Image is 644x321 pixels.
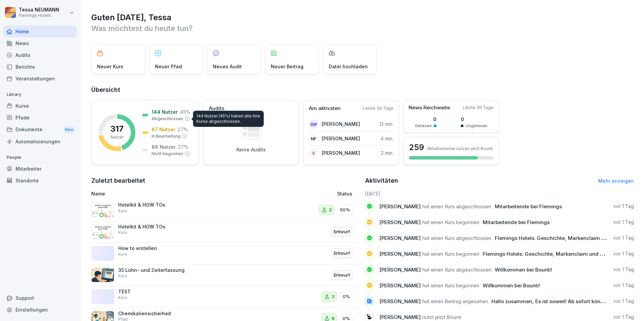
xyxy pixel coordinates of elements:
div: Home [3,26,77,37]
p: Letzte 30 Tage [463,105,493,111]
p: Gelesen [415,123,432,129]
span: hat einen Kurs begonnen [422,219,479,225]
p: vor 1 Tag [613,282,634,289]
img: mbqo61vmdtkiqvguhl1db15q.png [91,203,114,217]
p: Library [3,89,77,100]
p: 27 % [178,126,188,133]
span: Flemings Hotels: Geschichte, Markenclaim und Touchpoints [483,251,630,257]
a: TESTKurs30% [91,286,360,308]
p: 317 [110,125,124,133]
p: 45 % [180,108,190,115]
p: 0 [415,116,437,123]
p: 35 Lohn- und Zeiterfassung [118,267,186,273]
p: vor 1 Tag [613,298,634,305]
a: Veranstaltungen [3,73,77,84]
div: Kurse [3,100,77,112]
span: hat einen Beitrag angesehen [422,298,488,305]
div: SW [309,119,318,129]
p: 2 min. [381,149,393,156]
p: Kurs [118,229,127,236]
p: vor 1 Tag [613,235,634,241]
p: Datei hochladen [329,63,368,70]
p: 27 % [178,143,188,150]
p: vor 1 Tag [613,266,634,273]
p: Mitarbeitende nutzen jetzt Bounti [427,146,493,151]
span: Flemings Hotels: Geschichte, Markenclaim und Touchpoints [495,235,642,241]
p: vor 1 Tag [613,314,634,320]
p: Entwurf [334,250,350,257]
p: vor 1 Tag [613,250,634,257]
p: 87 Nutzer [152,126,175,133]
a: Einstellungen [3,304,77,316]
p: Nicht begonnen [152,151,183,157]
p: Abgeschlossen [152,116,183,122]
div: Support [3,292,77,304]
div: NF [309,134,318,143]
p: Entwurf [334,272,350,279]
a: Mitarbeiter [3,163,77,175]
p: Letzte 30 Tage [363,105,393,111]
p: Status [337,190,352,197]
span: Mitarbeitende bei Flemings [495,203,562,210]
div: II [309,148,318,158]
p: Ungelesen [465,123,487,129]
p: [PERSON_NAME] [322,135,360,142]
span: [PERSON_NAME] [379,266,421,273]
span: hat einen Kurs begonnen [422,251,479,257]
p: Chemikaliensicherheit [118,311,186,317]
p: Neuer Pfad [155,63,182,70]
p: In Bearbeitung [152,133,181,139]
img: zrwtha8mp0ebm5ef65bb20bo.png [91,267,114,282]
a: Hotelkit & HOW TOsKursEntwurf [91,221,360,243]
p: 50% [340,207,350,213]
p: Neuer Kurs [97,63,123,70]
p: 86 Nutzer [152,143,176,150]
span: nutzt jetzt Bounti [422,314,461,320]
p: 4 min. [381,135,393,142]
p: Am aktivsten [309,105,341,112]
p: Hotelkit & HOW TOs [118,202,186,208]
p: People [3,152,77,163]
span: [PERSON_NAME] [379,219,421,225]
span: Mitarbeitende bei Flemings [483,219,550,225]
div: Dokumente [3,123,77,136]
p: Kurs [118,251,127,257]
div: New [63,126,75,134]
span: hat einen Kurs begonnen [422,282,479,289]
p: [PERSON_NAME] [322,120,360,128]
span: hat einen Kurs abgeschlossen [422,203,491,210]
p: Nutzer [110,134,124,140]
a: 35 Lohn- und ZeiterfassungKursEntwurf [91,264,360,286]
a: Hotelkit & HOW TOsKurs250% [91,199,360,221]
span: Willkommen bei Bounti! [495,266,552,273]
span: [PERSON_NAME] [379,235,421,241]
p: Kurs [118,273,127,279]
a: Pfade [3,112,77,123]
p: vor 1 Tag [613,203,634,210]
h2: Zuletzt bearbeitet [91,176,360,185]
h3: 259 [409,142,424,153]
div: Berichte [3,61,77,73]
img: mbqo61vmdtkiqvguhl1db15q.png [91,224,114,239]
div: 144 Nutzer (45%) haben alle ihre Kurse abgeschlossen. [193,111,264,127]
a: Mehr anzeigen [598,178,634,184]
a: News [3,37,77,49]
a: Audits [3,49,77,61]
h2: Übersicht [91,85,634,95]
p: Hotelkit & HOW TOs [118,224,186,230]
span: Willkommen bei Bounti! [483,282,540,289]
a: Standorte [3,175,77,186]
a: DokumenteNew [3,123,77,136]
p: Kurs [118,295,127,301]
p: Neues Audit [213,63,242,70]
span: [PERSON_NAME] [379,314,421,320]
p: vor 1 Tag [613,219,634,225]
p: Flemings Hotels [19,13,59,18]
span: [PERSON_NAME] [379,282,421,289]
